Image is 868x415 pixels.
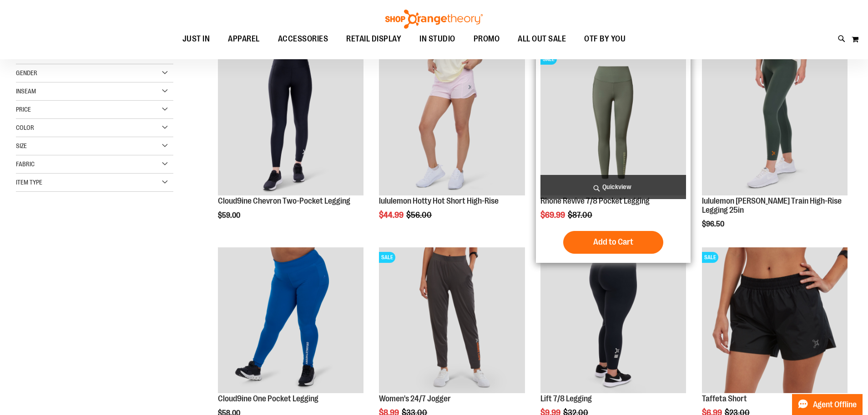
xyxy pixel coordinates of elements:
[702,196,842,215] a: lululemon [PERSON_NAME] Train High-Rise Legging 25in
[379,49,525,195] img: lululemon Hotty Hot Short High-Rise
[228,29,260,49] span: APPAREL
[792,394,863,415] button: Agent Offline
[379,210,405,220] span: $44.99
[379,196,499,205] a: lululemon Hotty Hot Short High-Rise
[702,220,726,228] span: $96.50
[16,179,42,186] span: Item Type
[702,247,848,393] img: Main Image of Taffeta Short
[518,29,566,49] span: ALL OUT SALE
[540,49,686,195] img: Rhone Revive 7/8 Pocket Legging
[16,69,37,77] span: Gender
[813,400,857,409] span: Agent Offline
[540,196,650,205] a: Rhone Revive 7/8 Pocket Legging
[218,247,363,393] img: Cloud9ine One Pocket Legging
[16,142,27,149] span: Size
[702,394,747,403] a: Taffeta Short
[218,49,363,196] a: Cloud9ine Chevron Two-Pocket Legging
[540,247,686,395] a: 2024 October Lift 7/8 LeggingSALE
[702,252,718,263] span: SALE
[536,45,691,262] div: product
[568,210,594,220] span: $87.00
[593,237,633,247] span: Add to Cart
[563,231,663,254] button: Add to Cart
[16,87,36,95] span: Inseam
[540,210,566,220] span: $69.99
[379,247,525,395] a: Product image for 24/7 JoggerSALE
[697,45,852,251] div: product
[16,106,31,113] span: Price
[379,252,395,263] span: SALE
[218,211,242,220] span: $59.00
[213,45,368,242] div: product
[374,45,529,242] div: product
[702,247,848,395] a: Main Image of Taffeta ShortSALE
[379,394,451,403] a: Women's 24/7 Jogger
[16,124,34,131] span: Color
[540,247,686,393] img: 2024 October Lift 7/8 Legging
[16,160,35,168] span: Fabric
[419,29,455,49] span: IN STUDIO
[702,49,848,195] img: Main view of 2024 October lululemon Wunder Train High-Rise
[218,49,363,195] img: Cloud9ine Chevron Two-Pocket Legging
[406,210,433,220] span: $56.00
[540,54,557,65] span: SALE
[182,29,210,49] span: JUST IN
[346,29,401,49] span: RETAIL DISPLAY
[584,29,626,49] span: OTF BY YOU
[379,247,525,393] img: Product image for 24/7 Jogger
[218,247,363,395] a: Cloud9ine One Pocket Legging
[384,10,484,29] img: Shop Orangetheory
[218,196,350,205] a: Cloud9ine Chevron Two-Pocket Legging
[540,394,592,403] a: Lift 7/8 Legging
[540,49,686,196] a: Rhone Revive 7/8 Pocket LeggingSALE
[702,49,848,196] a: Main view of 2024 October lululemon Wunder Train High-Rise
[278,29,328,49] span: ACCESSORIES
[474,29,500,49] span: PROMO
[540,175,686,199] a: Quickview
[379,49,525,196] a: lululemon Hotty Hot Short High-Rise
[218,394,318,403] a: Cloud9ine One Pocket Legging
